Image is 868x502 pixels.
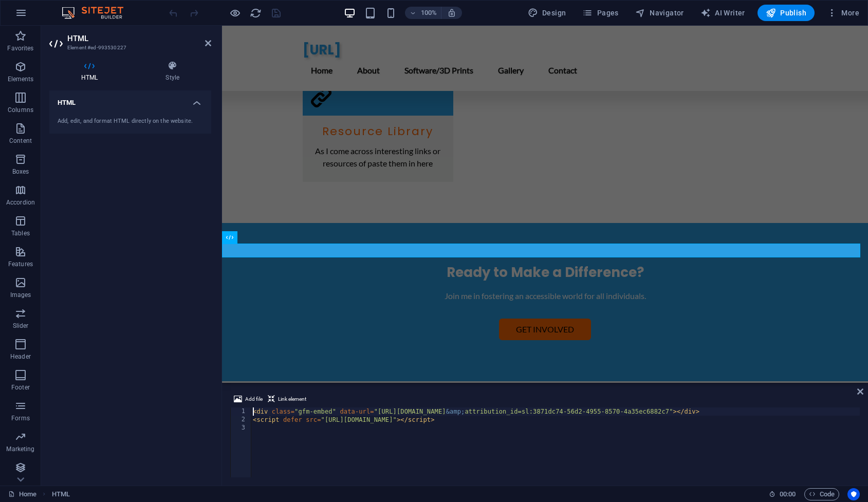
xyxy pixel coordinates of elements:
[769,488,796,500] h6: Session time
[11,414,30,422] p: Forms
[582,8,618,18] span: Pages
[8,75,34,83] p: Elements
[809,488,835,500] span: Code
[9,137,32,145] p: Content
[52,488,70,500] span: Click to select. Double-click to edit
[700,8,745,18] span: AI Writer
[12,168,29,176] p: Boxes
[804,488,839,500] button: Code
[847,488,860,500] button: Usercentrics
[7,44,33,52] p: Favorites
[631,5,688,21] button: Navigator
[8,488,36,500] a: Click to cancel selection. Double-click to open Pages
[405,7,441,19] button: 100%
[766,8,806,18] span: Publish
[11,383,30,392] p: Footer
[528,8,566,18] span: Design
[249,7,262,19] button: reload
[49,90,211,109] h4: HTML
[578,5,622,21] button: Pages
[447,8,456,17] i: On resize automatically adjust zoom level to fit chosen device.
[266,393,308,405] button: Link element
[420,7,437,19] h6: 100%
[278,393,306,405] span: Link element
[10,291,31,299] p: Images
[67,34,211,43] h2: HTML
[787,490,788,498] span: :
[134,61,211,82] h4: Style
[49,61,134,82] h4: HTML
[59,7,136,19] img: Editor Logo
[524,5,570,21] div: Design (Ctrl+Alt+Y)
[245,393,263,405] span: Add file
[231,416,252,424] div: 2
[58,117,203,126] div: Add, edit, and format HTML directly on the website.
[8,260,33,268] p: Features
[758,5,815,21] button: Publish
[232,393,264,405] button: Add file
[823,5,863,21] button: More
[231,407,252,416] div: 1
[13,322,29,330] p: Slider
[231,424,252,432] div: 3
[67,43,191,52] h3: Element #ed-993530227
[6,445,34,453] p: Marketing
[10,352,31,361] p: Header
[6,198,35,207] p: Accordion
[229,7,241,19] button: Click here to leave preview mode and continue editing
[250,7,262,19] i: Reload page
[8,106,33,114] p: Columns
[635,8,684,18] span: Navigator
[11,229,30,237] p: Tables
[81,53,231,163] a: Resource LibraryAs I come across interesting links or resources of paste them in here
[524,5,570,21] button: Design
[52,488,70,500] nav: breadcrumb
[780,488,796,500] span: 00 00
[696,5,749,21] button: AI Writer
[827,8,859,18] span: More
